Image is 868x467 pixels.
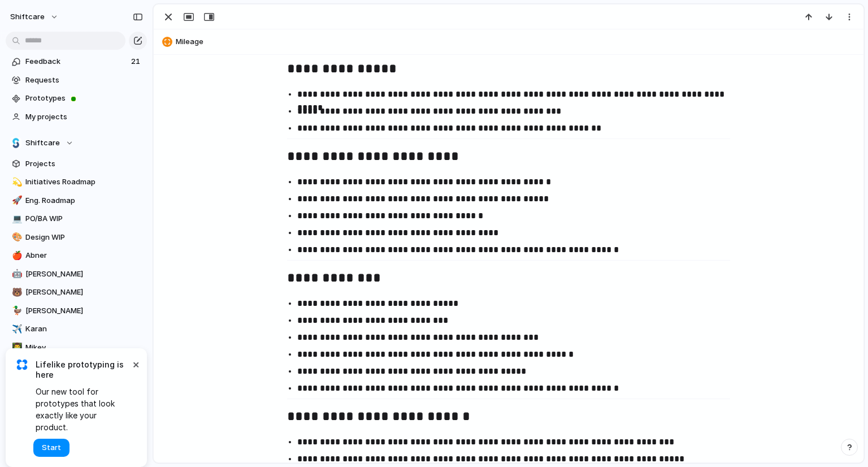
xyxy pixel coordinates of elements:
div: 💻 [12,213,20,226]
a: 🤖[PERSON_NAME] [6,266,147,283]
a: Prototypes [6,90,147,107]
span: Shiftcare [25,137,60,149]
a: 🐻[PERSON_NAME] [6,284,147,301]
span: shiftcare [10,11,45,23]
div: 🍎 [12,249,20,262]
a: 🍎Abner [6,247,147,264]
span: Projects [25,158,143,170]
button: Dismiss [129,357,142,371]
button: Start [33,439,70,457]
span: Mikey [25,342,143,353]
button: 👨‍💻 [10,342,21,353]
a: 💫Initiatives Roadmap [6,174,147,191]
button: Mileage [159,33,858,51]
a: 🚀Eng. Roadmap [6,192,147,209]
button: shiftcare [5,8,64,26]
span: [PERSON_NAME] [25,305,143,317]
span: Feedback [25,56,128,67]
span: [PERSON_NAME] [25,287,143,298]
span: Start [42,442,61,453]
button: 🎨 [10,232,21,243]
div: 💫 [12,176,20,189]
div: 👨‍💻 [12,341,20,354]
div: 🐻 [12,286,20,299]
button: Shiftcare [6,135,147,152]
span: 21 [131,56,142,67]
span: Our new tool for prototypes that look exactly like your product. [36,386,130,433]
button: 🦆 [10,305,21,317]
button: 🚀 [10,195,21,206]
a: ✈️Karan [6,321,147,338]
button: 🍎 [10,250,21,261]
span: My projects [25,111,143,123]
a: 👨‍💻Mikey [6,339,147,356]
span: Eng. Roadmap [25,195,143,206]
span: Karan [25,323,143,335]
button: 🐻 [10,287,21,298]
span: PO/BA WIP [25,213,143,224]
div: 🦆 [12,304,20,317]
span: Lifelike prototyping is here [36,360,130,380]
span: [PERSON_NAME] [25,269,143,280]
span: Prototypes [25,93,143,104]
a: My projects [6,109,147,126]
a: Feedback21 [6,53,147,70]
a: Requests [6,72,147,89]
a: 🎨Design WIP [6,229,147,246]
button: ✈️ [10,323,21,335]
button: 💫 [10,176,21,188]
div: 🎨 [12,231,20,244]
div: 🤖 [12,267,20,280]
span: Requests [25,75,143,86]
button: 🤖 [10,269,21,280]
span: Mileage [176,36,858,47]
span: Abner [25,250,143,261]
span: Design WIP [25,232,143,243]
div: ✈️ [12,323,20,336]
a: 🦆[PERSON_NAME] [6,302,147,319]
div: 🚀 [12,194,20,207]
a: 💻PO/BA WIP [6,210,147,227]
a: Projects [6,155,147,172]
span: Initiatives Roadmap [25,176,143,188]
button: 💻 [10,213,21,224]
